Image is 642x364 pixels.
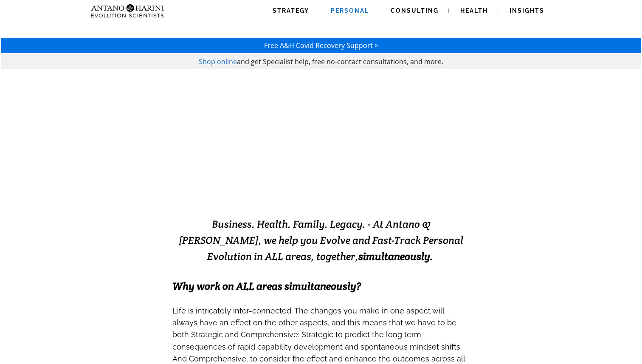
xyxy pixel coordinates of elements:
span: Business. Health. Family. Legacy. - At Antano & [PERSON_NAME], we help you Evolve and Fast-Track ... [179,217,463,263]
span: Consulting [391,7,439,14]
a: Free A&H Covid Recovery Support > [264,41,378,50]
span: and get Specialist help, free no-contact consultations, and more. [237,57,443,66]
span: Why work on ALL areas simultaneously? [172,279,361,293]
span: Insights [510,7,544,14]
b: simultaneously. [358,250,433,263]
strong: EVOLVING [220,177,309,198]
span: Strategy [273,7,309,14]
span: Personal [331,7,369,14]
span: Health [460,7,488,14]
a: Shop online [199,57,237,66]
strong: EXCELLENCE [309,177,422,198]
